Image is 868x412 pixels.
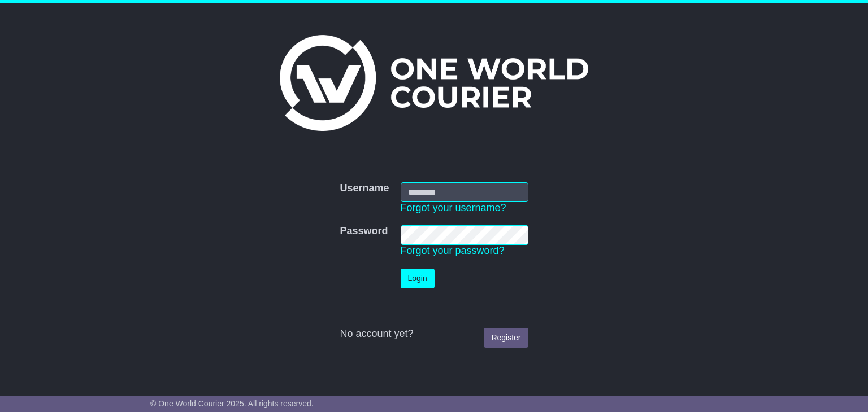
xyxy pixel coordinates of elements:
[280,35,588,131] img: One World
[340,328,528,340] div: No account yet?
[340,182,389,195] label: Username
[401,202,506,213] a: Forgot your username?
[484,328,528,348] a: Register
[150,399,314,408] span: © One World Courier 2025. All rights reserved.
[401,245,505,256] a: Forgot your password?
[340,225,388,238] label: Password
[401,269,435,288] button: Login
